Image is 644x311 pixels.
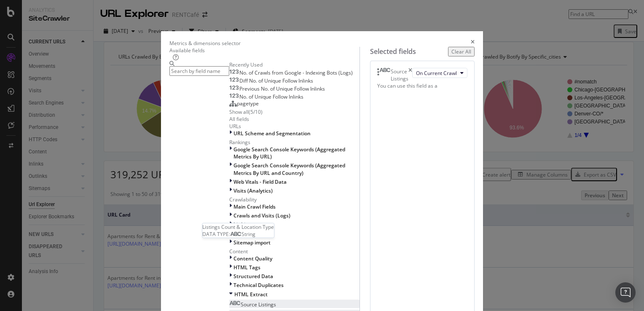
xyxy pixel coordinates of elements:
[169,40,241,47] div: Metrics & dimensions selector
[615,282,636,303] div: Open Intercom Messenger
[233,282,284,289] span: Technical Duplicates
[229,61,360,68] div: Recently Used
[377,82,467,89] div: You can use this field as a
[239,85,325,92] span: Previous No. of Unique Follow Inlinks
[391,68,408,82] div: Source Listings
[233,264,260,271] span: HTML Tags
[233,187,273,194] span: Visits (Analytics)
[239,69,353,76] span: No. of Crawls from Google - Indexing Bots (Logs)
[377,68,467,82] div: Source ListingstimesOn Current Crawl
[451,48,471,55] div: Clear All
[370,47,416,56] div: Selected fields
[233,239,271,246] span: Sitemap import
[233,162,345,176] span: Google Search Console Keywords (Aggregated Metrics By URL and Country)
[412,68,467,78] button: On Current Crawl
[233,255,272,262] span: Content Quality
[416,70,457,77] span: On Current Crawl
[241,301,276,308] span: Source Listings
[233,146,345,160] span: Google Search Console Keywords (Aggregated Metrics By URL)
[233,178,287,185] span: Web Vitals - Field Data
[202,231,230,238] span: DATA TYPE:
[239,77,313,84] span: Diff No. of Unique Follow Inlinks
[408,68,412,82] div: times
[234,291,268,298] span: HTML Extract
[249,108,263,115] div: ( 5 / 10 )
[229,108,249,115] div: Show all
[241,231,255,238] span: String
[229,123,360,130] div: URLs
[237,100,259,107] span: pagetype
[239,93,303,100] span: No. of Unique Follow Inlinks
[229,115,360,123] div: All fields
[169,47,360,54] div: Available fields
[448,47,475,56] button: Clear All
[169,66,229,76] input: Search by field name
[229,196,360,203] div: Crawlability
[233,203,276,210] span: Main Crawl Fields
[233,212,290,219] span: Crawls and Visits (Logs)
[229,139,360,146] div: Rankings
[471,40,475,47] div: times
[233,221,252,228] span: Linking
[233,130,311,137] span: URL Scheme and Segmentation
[229,248,360,255] div: Content
[202,223,274,231] div: Listings Count & Location Type
[233,273,273,280] span: Structured Data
